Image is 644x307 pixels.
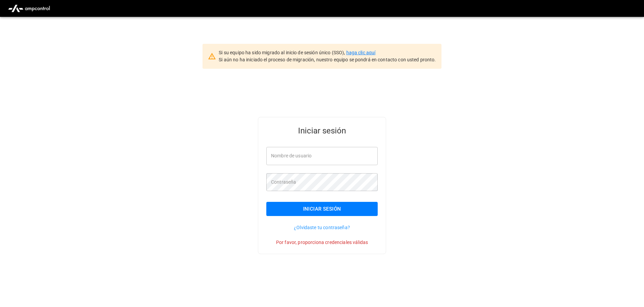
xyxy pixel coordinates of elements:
button: Iniciar sesión [266,202,378,216]
p: Por favor, proporciona credenciales válidas [266,239,378,246]
h5: Iniciar sesión [266,125,378,136]
a: haga clic aquí [346,50,376,55]
span: Si aún no ha iniciado el proceso de migración, nuestro equipo se pondrá en contacto con usted pro... [219,57,436,62]
span: Si su equipo ha sido migrado al inicio de sesión único (SSO), [219,50,346,55]
img: ampcontrol.io logo [5,2,53,15]
p: ¿Olvidaste tu contraseña? [266,224,378,231]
